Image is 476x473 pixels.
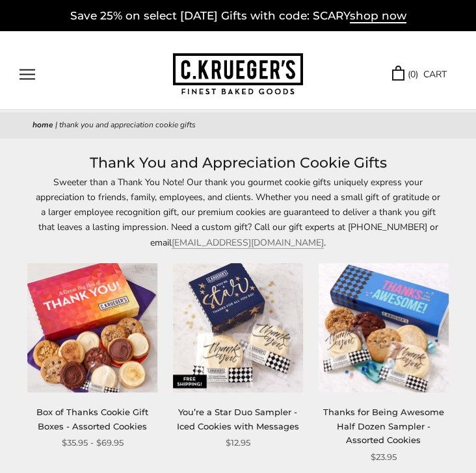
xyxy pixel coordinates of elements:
[20,69,35,80] button: Open navigation
[173,53,303,96] img: C.KRUEGER'S
[36,407,148,431] a: Box of Thanks Cookie Gift Boxes - Assorted Cookies
[70,9,406,23] a: Save 25% on select [DATE] Gifts with code: SCARYshop now
[177,407,299,431] a: You’re a Star Duo Sampler - Iced Cookies with Messages
[323,407,444,445] a: Thanks for Being Awesome Half Dozen Sampler - Assorted Cookies
[371,450,397,464] span: $23.95
[33,120,53,130] a: Home
[350,9,406,23] span: shop now
[33,151,443,175] h1: Thank You and Appreciation Cookie Gifts
[173,263,303,393] img: You’re a Star Duo Sampler - Iced Cookies with Messages
[59,120,196,130] span: Thank You and Appreciation Cookie Gifts
[172,236,324,249] a: [EMAIL_ADDRESS][DOMAIN_NAME]
[226,436,250,450] span: $12.95
[33,175,443,249] p: Sweeter than a Thank You Note! Our thank you gourmet cookie gifts uniquely express your appreciat...
[33,119,443,132] nav: breadcrumbs
[392,67,447,82] a: (0) CART
[10,424,135,463] iframe: Sign Up via Text for Offers
[55,120,57,130] span: |
[319,263,449,393] img: Thanks for Being Awesome Half Dozen Sampler - Assorted Cookies
[27,263,157,393] img: Box of Thanks Cookie Gift Boxes - Assorted Cookies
